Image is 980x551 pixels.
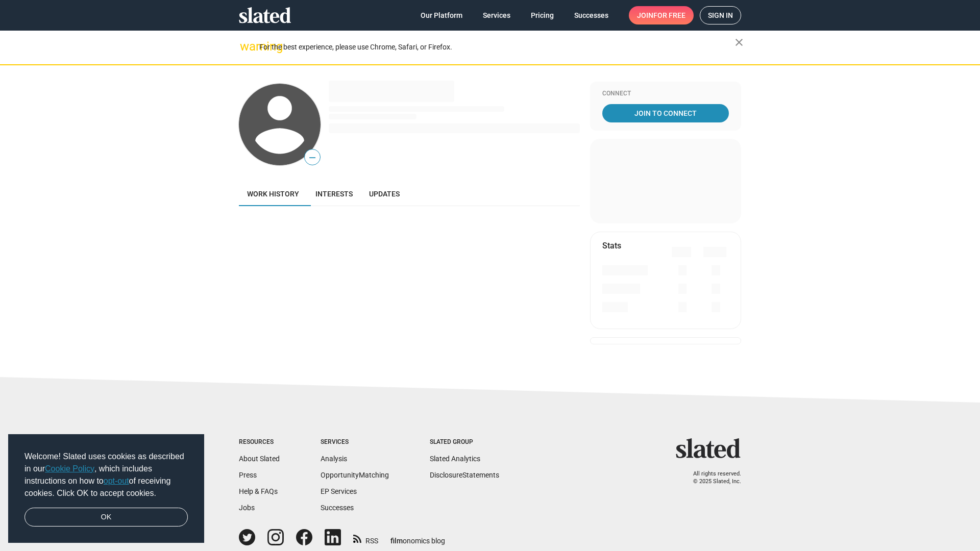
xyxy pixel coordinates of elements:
[321,455,347,463] a: Analysis
[240,40,252,53] mat-icon: warning
[321,487,357,495] a: EP Services
[239,471,257,479] a: Press
[574,6,608,24] span: Successes
[361,182,408,206] a: Updates
[430,438,499,446] div: Slated Group
[239,182,307,206] a: Work history
[708,7,733,24] span: Sign in
[523,6,562,24] a: Pricing
[430,455,480,463] a: Slated Analytics
[104,477,129,485] a: opt-out
[247,190,299,198] span: Work history
[566,6,617,24] a: Successes
[239,504,255,512] a: Jobs
[700,6,741,24] a: Sign in
[24,450,188,499] span: Welcome! Slated uses cookies as described in our , which includes instructions on how to of recei...
[602,240,621,251] mat-card-title: Stats
[604,104,727,122] span: Join To Connect
[629,6,694,24] a: Joinfor free
[315,190,353,198] span: Interests
[637,6,685,24] span: Join
[733,36,745,48] mat-icon: close
[321,471,389,479] a: OpportunityMatching
[531,6,554,24] span: Pricing
[369,190,400,198] span: Updates
[483,6,510,24] span: Services
[353,530,378,546] a: RSS
[24,508,188,527] a: dismiss cookie message
[602,90,729,98] div: Connect
[239,438,280,446] div: Resources
[321,504,354,512] a: Successes
[412,6,471,24] a: Our Platform
[430,471,499,479] a: DisclosureStatements
[653,6,685,24] span: for free
[305,151,320,164] span: —
[239,455,280,463] a: About Slated
[45,464,94,473] a: Cookie Policy
[259,40,735,54] div: For the best experience, please use Chrome, Safari, or Firefox.
[475,6,519,24] a: Services
[307,182,361,206] a: Interests
[390,537,403,545] span: film
[602,104,729,122] a: Join To Connect
[421,6,462,24] span: Our Platform
[239,487,278,495] a: Help & FAQs
[321,438,389,446] div: Services
[8,434,204,543] div: cookieconsent
[390,528,445,546] a: filmonomics blog
[682,470,741,485] p: All rights reserved. © 2025 Slated, Inc.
